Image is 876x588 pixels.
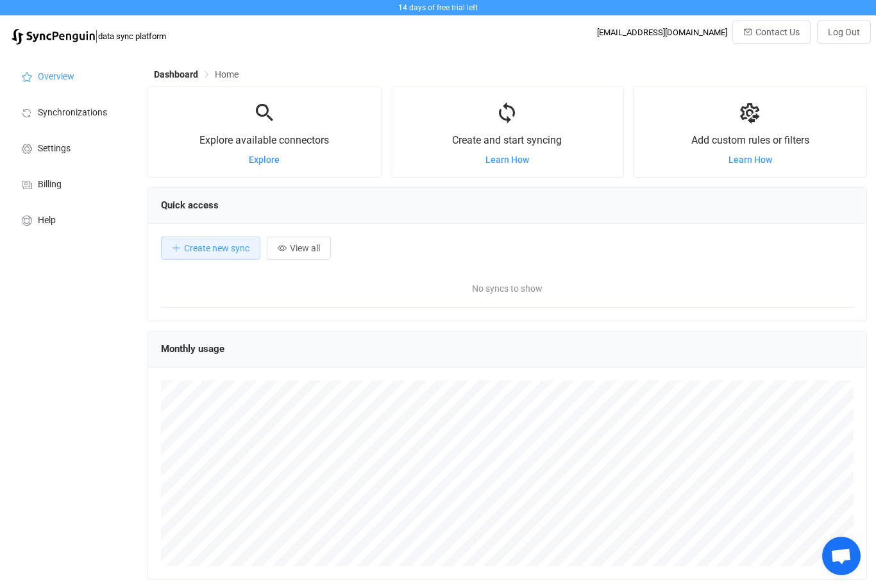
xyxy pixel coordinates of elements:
[691,134,809,146] span: Add custom rules or filters
[12,29,95,45] img: syncpenguin.svg
[6,165,135,201] a: Billing
[249,155,280,165] a: Explore
[95,27,98,45] span: |
[398,3,478,12] span: 14 days of free trial left
[6,201,135,237] a: Help
[38,108,107,118] span: Synchronizations
[161,343,224,355] span: Monthly usage
[290,243,320,253] span: View all
[199,134,329,146] span: Explore available connectors
[184,243,249,253] span: Create new sync
[817,21,871,44] button: Log Out
[6,94,135,130] a: Synchronizations
[161,237,260,260] button: Create new sync
[755,27,800,37] span: Contact Us
[597,28,727,37] div: [EMAIL_ADDRESS][DOMAIN_NAME]
[452,134,562,146] span: Create and start syncing
[38,144,71,154] span: Settings
[161,199,219,211] span: Quick access
[154,70,239,79] div: Breadcrumb
[38,180,62,190] span: Billing
[828,27,860,37] span: Log Out
[12,27,166,45] a: |data sync platform
[729,155,772,165] a: Learn How
[154,69,198,80] span: Dashboard
[485,155,529,165] a: Learn How
[38,72,74,82] span: Overview
[6,130,135,165] a: Settings
[6,58,135,94] a: Overview
[98,31,166,41] span: data sync platform
[267,237,331,260] button: View all
[822,537,861,575] a: Open chat
[334,269,680,308] span: No syncs to show
[38,215,56,226] span: Help
[732,21,811,44] button: Contact Us
[215,69,239,80] span: Home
